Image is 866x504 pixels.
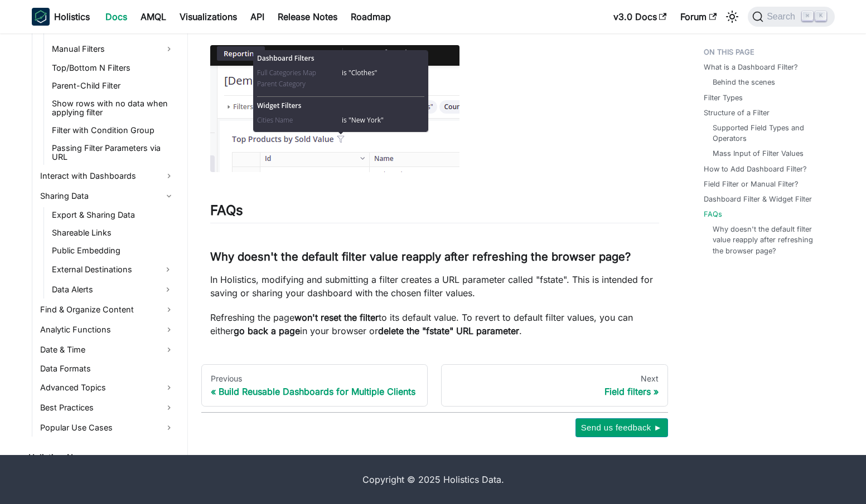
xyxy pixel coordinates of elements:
[158,261,178,278] button: Expand sidebar category 'External Destinations'
[37,361,178,376] a: Data Formats
[49,281,158,299] a: Data Alerts
[713,224,824,256] a: Why doesn't the default filter value reapply after refreshing the browser page?
[211,374,419,384] div: Previous
[607,8,674,26] a: v3.0 Docs
[713,77,775,87] a: Behind the scenes
[704,62,798,72] a: What is a Dashboard Filter?
[201,364,668,407] nav: Docs pages
[54,10,90,23] b: Holistics
[49,261,158,278] a: External Destinations
[271,8,344,26] a: Release Notes
[134,8,173,26] a: AMQL
[815,11,826,21] kbd: K
[581,420,662,435] span: Send us feedback ►
[451,386,659,397] div: Field filters
[49,40,178,58] a: Manual Filters
[575,418,668,437] button: Send us feedback ►
[37,341,178,359] a: Date & Time
[713,148,804,159] a: Mass Input of Filter Values
[37,167,178,185] a: Interact with Dashboards
[99,8,134,26] a: Docs
[37,419,178,437] a: Popular Use Cases
[49,60,178,76] a: Top/Bottom N Filters
[704,179,799,189] a: Field Filter or Manual Filter?
[49,243,178,258] a: Public Embedding
[201,364,428,407] a: PreviousBuild Reusable Dashboards for Multiple Clients
[173,8,244,26] a: Visualizations
[234,325,300,336] strong: go back a page
[79,473,788,486] div: Copyright © 2025 Holistics Data.
[32,8,50,26] img: Holistics
[37,379,178,397] a: Advanced Topics
[210,273,659,300] p: In Holistics, modifying and submitting a filter creates a URL parameter called "fstate". This is ...
[748,7,834,27] button: Search (Command+K)
[158,281,178,299] button: Expand sidebar category 'Data Alerts'
[704,209,722,219] a: FAQs
[210,311,659,337] p: Refreshing the page to its default value. To revert to default filter values, you can either in y...
[37,399,178,417] a: Best Practices
[704,107,770,118] a: Structure of a Filter
[704,164,807,174] a: How to Add Dashboard Filter?
[49,78,178,94] a: Parent-Child Filter
[704,194,812,204] a: Dashboard Filter & Widget Filter
[713,123,824,144] a: Supported Field Types and Operators
[49,123,178,138] a: Filter with Condition Group
[441,364,668,407] a: NextField filters
[49,207,178,223] a: Export & Sharing Data
[674,8,723,26] a: Forum
[49,96,178,120] a: Show rows with no data when applying filter
[763,12,802,22] span: Search
[210,202,659,223] h2: FAQs
[211,386,419,397] div: Build Reusable Dashboards for Multiple Clients
[244,8,271,26] a: API
[451,374,659,384] div: Next
[37,301,178,319] a: Find & Organize Content
[210,250,659,264] h3: Why doesn't the default filter value reapply after refreshing the browser page?
[802,11,813,21] kbd: ⌘
[723,8,741,26] button: Switch between dark and light mode (currently light mode)
[294,312,379,323] strong: won't reset the filter
[49,140,178,165] a: Passing Filter Parameters via URL
[32,8,90,26] a: HolisticsHolistics
[37,187,178,205] a: Sharing Data
[344,8,398,26] a: Roadmap
[49,225,178,241] a: Shareable Links
[25,450,178,466] a: Holistics AI
[704,92,743,103] a: Filter Types
[378,325,519,336] strong: delete the "fstate" URL parameter
[37,321,178,339] a: Analytic Functions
